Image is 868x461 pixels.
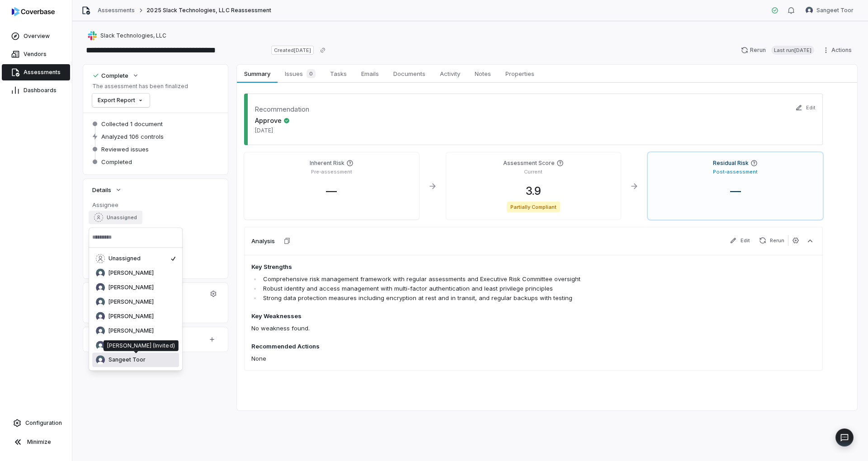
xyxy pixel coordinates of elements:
a: Assessments [98,7,135,14]
span: Documents [390,68,429,80]
span: Activity [436,68,464,80]
span: Sangeet Toor [108,356,146,363]
span: Vendors [24,51,47,58]
a: Dashboards [2,82,70,99]
button: Details [90,182,125,198]
h4: Key Weaknesses [251,312,703,321]
button: Export Report [92,94,150,107]
span: Summary [241,68,274,80]
h4: Key Strengths [251,263,703,272]
h4: Recommended Actions [251,342,703,351]
h3: Analysis [251,237,275,245]
span: Notes [471,68,495,80]
span: [PERSON_NAME] [108,284,154,291]
button: Sangeet Toor avatarSangeet Toor [800,4,859,17]
span: [PERSON_NAME] [108,313,154,320]
span: Issues [281,67,319,80]
span: [DATE] [255,127,290,134]
span: Overview [24,33,50,40]
h4: Inherent Risk [310,160,344,167]
span: Analyzed 106 controls [101,132,164,141]
span: Last run [DATE] [771,46,814,55]
button: Complete [90,67,142,84]
span: [PERSON_NAME] [108,327,154,334]
span: 3.9 [519,184,548,198]
p: Pre-assessment [311,169,352,175]
span: Details [92,186,111,194]
img: Sangeet Toor avatar [96,355,105,364]
span: Approve [255,116,290,125]
p: Post-assessment [713,169,758,175]
span: — [723,184,748,198]
button: Minimize [4,433,68,451]
img: An Nguyen avatar [96,268,105,278]
span: — [319,184,344,198]
a: Assessments [2,64,70,80]
img: Garima Dhaundiyal avatar [96,283,105,292]
button: Copy link [315,42,331,58]
span: 2025 Slack Technologies, LLC Reassessment [146,7,271,14]
span: Assessments [24,69,61,76]
span: Dashboards [24,87,57,94]
p: None [251,354,703,363]
li: Strong data protection measures including encryption at rest and in transit, and regular backups ... [261,293,703,303]
span: [PERSON_NAME] [108,269,154,277]
div: [PERSON_NAME] (Invited) [107,342,175,349]
button: https://slack.com/Slack Technologies, LLC [85,28,169,44]
div: Complete [92,71,128,80]
img: logo-D7KZi-bG.svg [12,7,55,16]
img: Sangeet Toor avatar [806,7,813,14]
dt: Recommendation [255,104,309,114]
span: Unassigned [108,255,141,262]
div: Suggestions [92,251,179,367]
p: Current [524,169,542,175]
img: Rubrik Admin avatar [96,341,105,350]
img: Rachelle Guli avatar [96,326,105,335]
li: Robust identity and access management with multi-factor authentication and least privilege princi... [261,284,703,293]
span: Configuration [25,419,62,427]
span: [PERSON_NAME] [108,298,154,306]
span: Unassigned [107,214,137,221]
p: The assessment has been finalized [92,83,188,90]
button: Edit [726,235,754,246]
span: Minimize [27,438,51,446]
img: Prateek Paliwal avatar [96,312,105,321]
span: Emails [358,68,382,80]
button: Edit [793,98,818,117]
span: Tasks [326,68,350,80]
button: Actions [820,43,857,57]
dt: Assignee [92,201,219,209]
span: Properties [502,68,538,80]
span: Completed [101,158,132,166]
span: 0 [307,69,316,78]
a: Configuration [4,415,68,431]
a: Vendors [2,46,70,62]
span: Reviewed issues [101,145,149,153]
h4: Assessment Score [503,160,555,167]
span: Collected 1 document [101,120,163,128]
a: Overview [2,28,70,44]
img: Khushboo Kashyap avatar [96,297,105,306]
span: Slack Technologies, LLC [100,32,166,39]
li: Comprehensive risk management framework with regular assessments and Executive Risk Committee ove... [261,274,703,284]
h4: Residual Risk [713,160,749,167]
span: Sangeet Toor [816,7,854,14]
p: No weakness found. [251,324,703,333]
span: Created [DATE] [271,46,314,55]
button: RerunLast run[DATE] [736,43,820,57]
span: Partially Compliant [507,202,561,212]
button: Rerun [755,235,788,246]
